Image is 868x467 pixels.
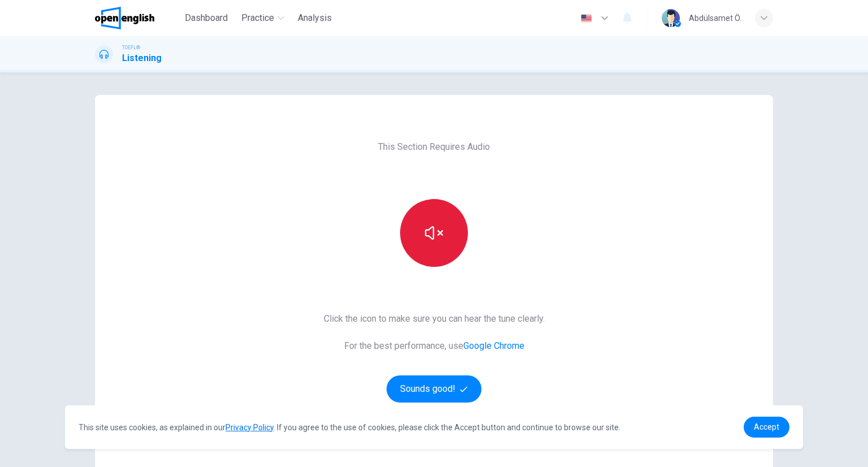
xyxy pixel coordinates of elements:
[225,423,274,432] a: Privacy Policy
[754,422,779,431] span: Accept
[689,11,741,25] div: Abdülsamet Ö.
[387,375,481,403] button: Sounds good!
[95,7,180,29] a: OpenEnglish logo
[122,44,140,51] span: TOEFL®
[324,339,545,353] span: For the best performance, use
[662,9,680,27] img: Profile picture
[122,51,162,65] h1: Listening
[79,423,620,432] span: This site uses cookies, as explained in our . If you agree to the use of cookies, please click th...
[378,140,490,154] span: This Section Requires Audio
[298,11,332,25] span: Analysis
[744,417,789,438] a: dismiss cookie message
[65,405,803,449] div: cookieconsent
[237,8,289,28] button: Practice
[95,7,154,29] img: OpenEnglish logo
[579,14,593,23] img: en
[293,8,336,28] button: Analysis
[324,312,545,326] span: Click the icon to make sure you can hear the tune clearly.
[185,11,228,25] span: Dashboard
[463,340,524,351] a: Google Chrome
[241,11,274,25] span: Practice
[180,8,232,28] button: Dashboard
